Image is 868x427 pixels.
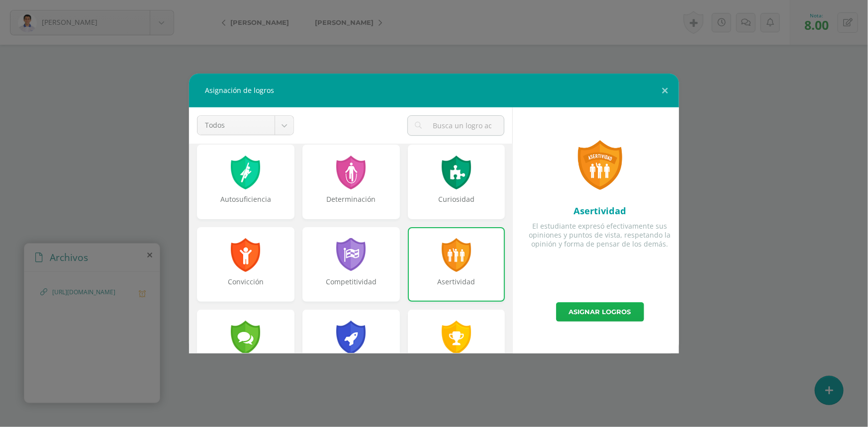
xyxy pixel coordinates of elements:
[198,277,293,297] div: Convicción
[408,116,504,135] input: Busca un logro aquí...
[189,74,679,107] div: Asignación de logros
[409,277,504,297] div: Asertividad
[409,194,504,214] div: Curiosidad
[529,205,671,217] div: Asertividad
[303,277,399,297] div: Competitividad
[651,74,679,107] button: Close (Esc)
[205,116,267,135] span: Todos
[197,116,293,135] a: Todos
[303,194,399,214] div: Determinación
[529,222,671,249] div: El estudiante expresó efectivamente sus opiniones y puntos de vista, respetando la opinión y form...
[198,194,293,214] div: Autosuficiencia
[556,302,644,322] a: Asignar logros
